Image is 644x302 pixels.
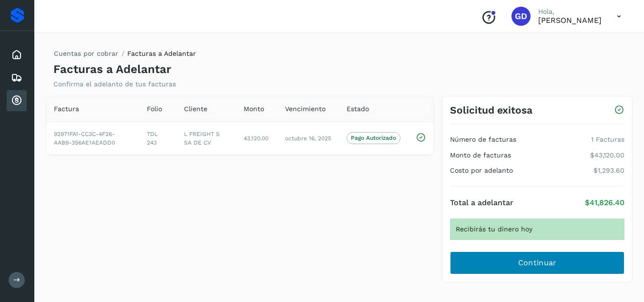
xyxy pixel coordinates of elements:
p: $43,120.00 [590,151,624,159]
td: 92971FA1-CC3C-4F26-AAB9-356AE1AEADD0 [46,122,139,155]
h4: Número de facturas [450,135,516,144]
p: Confirma el adelanto de tus facturas [53,80,176,88]
span: Monto [244,104,264,114]
p: $1,293.60 [593,167,624,175]
p: GUSTAVO DAVILA MORALES [538,16,602,25]
span: octubre 16, 2025 [285,135,331,142]
span: Estado [347,104,369,114]
p: 1 Facturas [591,135,624,144]
nav: breadcrumb [53,49,196,62]
h4: Facturas a Adelantar [53,62,171,76]
span: Continuar [518,258,557,268]
p: Pago Autorizado [351,135,396,141]
span: 43,120.00 [244,135,268,142]
a: Cuentas por cobrar [54,50,118,57]
p: Hola, [538,8,602,16]
h4: Costo por adelanto [450,167,513,175]
td: TDL 243 [139,122,176,155]
td: L FREIGHT S SA DE CV [176,122,236,155]
span: Vencimiento [285,104,326,114]
div: Embarques [7,67,27,88]
span: Folio [147,104,162,114]
span: Factura [54,104,79,114]
h3: Solicitud exitosa [450,104,532,116]
button: Continuar [450,251,624,274]
div: Cuentas por cobrar [7,90,27,111]
p: $41,826.40 [585,198,624,207]
h4: Total a adelantar [450,198,513,207]
span: Cliente [184,104,207,114]
div: Inicio [7,44,27,65]
span: Facturas a Adelantar [127,50,196,57]
h4: Monto de facturas [450,151,511,159]
div: Recibirás tu dinero hoy [450,219,624,240]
